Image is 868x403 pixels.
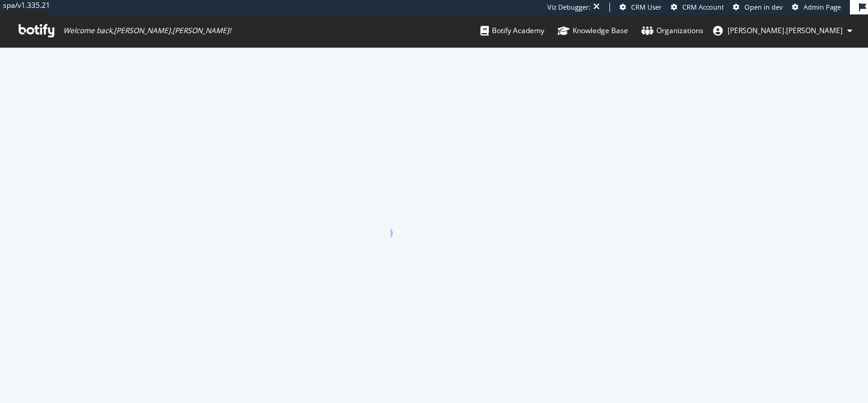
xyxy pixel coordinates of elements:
span: CRM Account [682,2,724,11]
a: Admin Page [792,2,841,12]
span: CRM User [631,2,662,11]
div: Viz Debugger: [547,2,591,12]
div: animation [391,194,477,237]
a: Knowledge Base [558,14,628,47]
div: Knowledge Base [558,25,628,37]
div: Organizations [641,25,703,37]
span: Welcome back, [PERSON_NAME].[PERSON_NAME] ! [63,26,231,36]
span: Admin Page [804,2,841,11]
div: Botify Academy [480,25,544,37]
a: Botify Academy [480,14,544,47]
button: [PERSON_NAME].[PERSON_NAME] [703,21,862,40]
a: CRM Account [671,2,724,12]
a: Organizations [641,14,703,47]
a: Open in dev [733,2,783,12]
a: CRM User [620,2,662,12]
span: charles.lemaire [728,25,843,36]
span: Open in dev [744,2,783,11]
